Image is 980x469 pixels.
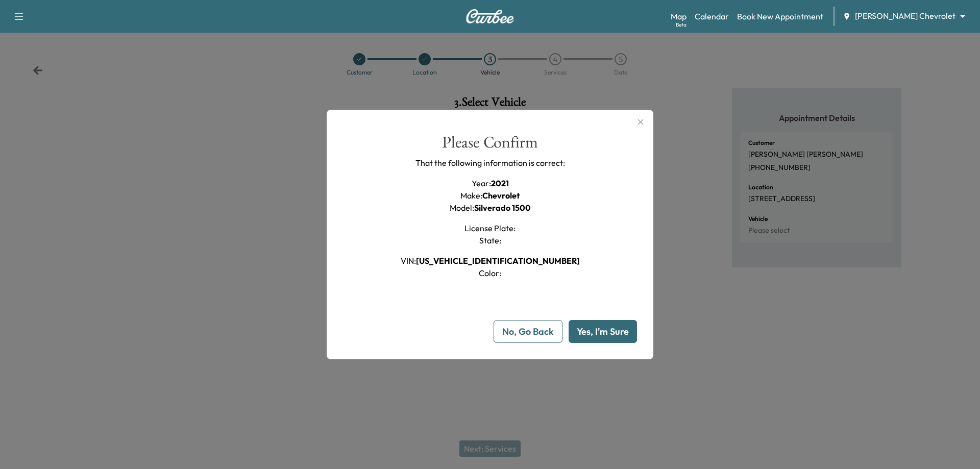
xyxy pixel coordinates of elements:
h1: License Plate : [464,222,516,234]
a: Calendar [695,10,729,22]
div: Please Confirm [442,134,538,157]
span: Chevrolet [482,190,520,201]
img: Curbee Logo [465,9,514,23]
h1: VIN : [401,255,580,267]
button: No, Go Back [494,320,562,343]
h1: Make : [460,189,520,202]
h1: State : [479,234,501,246]
button: Yes, I'm Sure [569,320,637,343]
div: Beta [676,21,687,29]
span: [US_VEHICLE_IDENTIFICATION_NUMBER] [416,256,580,266]
span: [PERSON_NAME] Chevrolet [855,10,955,22]
span: Silverado 1500 [474,203,531,213]
a: Book New Appointment [737,10,823,22]
a: MapBeta [671,10,687,22]
h1: Model : [450,202,531,214]
h1: Color : [479,267,501,279]
p: That the following information is correct: [415,157,565,169]
span: 2021 [491,178,509,188]
h1: Year : [472,177,509,189]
